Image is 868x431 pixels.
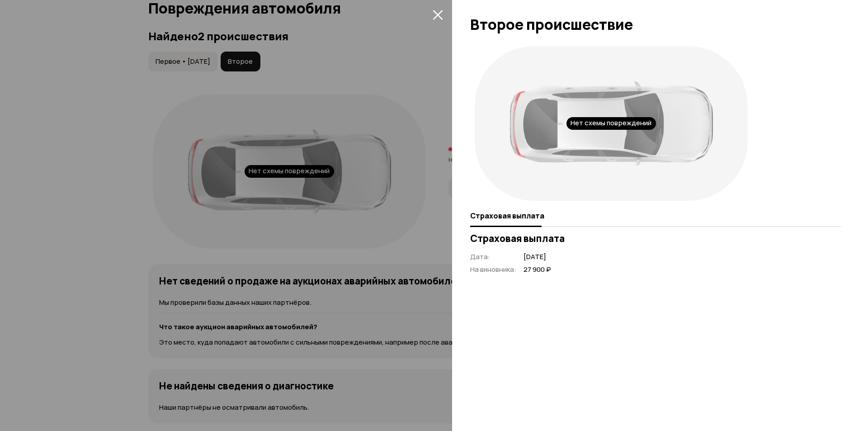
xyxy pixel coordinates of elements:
[470,211,544,220] span: Страховая выплата
[524,252,551,262] span: [DATE]
[470,265,516,274] span: На виновника :
[524,265,551,275] span: 27 900 ₽
[430,7,445,22] button: закрыть
[566,117,656,130] div: Нет схемы повреждений
[470,252,490,261] span: Дата :
[470,232,841,244] h3: Страховая выплата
